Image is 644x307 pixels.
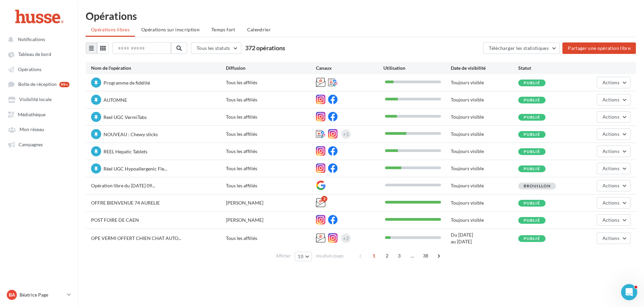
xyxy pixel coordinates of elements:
[226,148,316,155] div: Tous les affiliés
[489,45,549,51] span: Télécharger les statistiques
[451,114,518,120] div: Toujours visible
[524,218,540,223] span: Publié
[597,146,631,157] button: Actions
[19,142,43,147] span: Campagnes
[603,183,619,188] span: Actions
[321,196,327,202] div: 2
[5,288,72,301] a: Ba Béatrice Page
[191,42,241,54] button: Tous les statuts
[524,166,540,171] span: Publié
[603,235,619,241] span: Actions
[226,65,316,71] div: Diffusion
[382,250,392,261] span: 2
[4,63,74,75] a: Opérations
[524,97,540,102] span: Publié
[518,65,586,71] div: Statut
[141,27,200,32] span: Opérations sur inscription
[226,165,316,172] div: Tous les affiliés
[420,250,431,261] span: 38
[603,114,619,120] span: Actions
[4,33,71,45] button: Notifications
[524,183,551,188] span: Brouillon
[451,65,518,71] div: Date de visibilité
[91,235,181,241] span: OPE VERMI OFFERT CHIEN CHAT AUTO...
[4,93,74,105] a: Visibilité locale
[18,66,41,72] span: Opérations
[226,131,316,137] div: Tous les affiliés
[621,284,637,300] iframe: Intercom live chat
[597,180,631,191] button: Actions
[91,200,160,206] span: OFFRE BIENVENUE 74 AURELIE
[524,201,540,206] span: Publié
[9,291,15,298] span: Ba
[226,199,316,206] div: [PERSON_NAME]
[226,79,316,86] div: Tous les affiliés
[59,82,69,87] div: 99+
[597,111,631,123] button: Actions
[226,217,316,223] div: [PERSON_NAME]
[18,36,45,42] span: Notifications
[451,148,518,155] div: Toujours visible
[104,97,127,103] span: AUTOMNE
[369,250,379,261] span: 1
[603,217,619,223] span: Actions
[603,165,619,171] span: Actions
[524,132,540,137] span: Publié
[226,114,316,120] div: Tous les affiliés
[20,291,64,298] p: Béatrice Page
[104,131,158,137] span: NOUVEAU : Chewy sticks
[91,183,155,188] span: Opération libre du [DATE] 09...
[603,131,619,137] span: Actions
[597,197,631,209] button: Actions
[451,131,518,137] div: Toujours visible
[4,78,74,90] a: Boîte de réception 99+
[343,234,349,243] div: +2
[18,52,51,57] span: Tableau de bord
[20,127,44,132] span: Mon réseau
[597,214,631,226] button: Actions
[276,253,291,259] span: Afficher
[524,80,540,85] span: Publié
[245,44,285,52] span: 372 opérations
[451,199,518,206] div: Toujours visible
[451,165,518,172] div: Toujours visible
[91,217,139,223] span: POST FOIRE DE CAEN
[211,27,235,32] span: Temps fort
[383,65,451,71] div: Utilisation
[524,236,540,241] span: Publié
[295,252,312,261] button: 10
[524,115,540,120] span: Publié
[343,129,349,139] div: +1
[316,253,344,259] span: résultats/page
[451,232,518,245] div: Du [DATE] au [DATE]
[603,80,619,85] span: Actions
[407,250,418,261] span: ...
[597,163,631,174] button: Actions
[4,108,74,120] a: Médiathèque
[603,97,619,102] span: Actions
[226,235,316,242] div: Tous les affiliés
[4,48,74,60] a: Tableau de bord
[104,80,150,86] span: Programme de fidélité
[226,182,316,189] div: Tous les affiliés
[451,182,518,189] div: Toujours visible
[597,77,631,88] button: Actions
[104,149,147,154] span: REEL Hepatic Tablets
[247,27,271,32] span: Calendrier
[562,42,636,54] button: Partager une opération libre
[603,148,619,154] span: Actions
[4,138,74,150] a: Campagnes
[298,254,303,259] span: 10
[394,250,405,261] span: 3
[316,65,383,71] div: Canaux
[18,82,57,87] span: Boîte de réception
[197,45,230,51] span: Tous les statuts
[603,200,619,206] span: Actions
[597,233,631,244] button: Actions
[4,123,74,135] a: Mon réseau
[451,96,518,103] div: Toujours visible
[19,97,52,102] span: Visibilité locale
[451,79,518,86] div: Toujours visible
[597,128,631,140] button: Actions
[104,166,167,172] span: Réel UGC Hypoallergenic Fle...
